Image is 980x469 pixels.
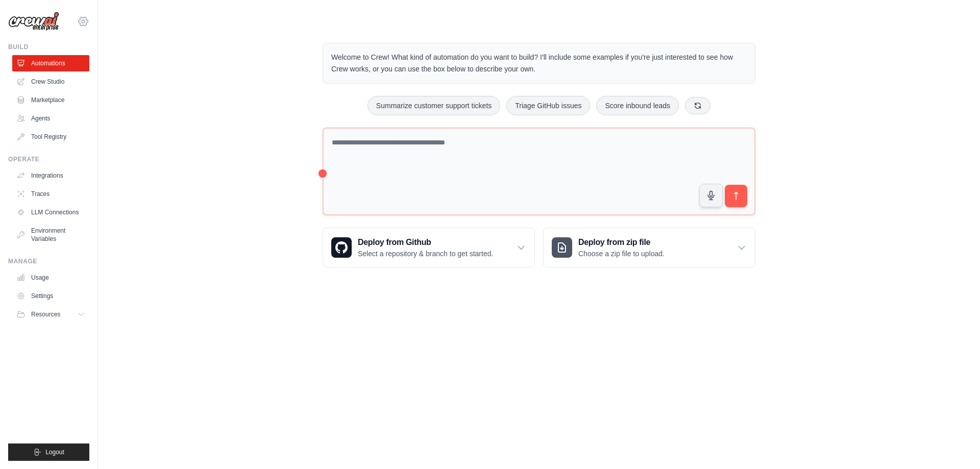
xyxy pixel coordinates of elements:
a: Tool Registry [12,129,89,145]
img: Logo [8,12,59,31]
h3: Deploy from zip file [578,236,665,249]
a: Agents [12,110,89,127]
a: LLM Connections [12,204,89,220]
a: Marketplace [12,92,89,108]
button: Resources [12,306,89,323]
button: Triage GitHub issues [506,96,590,115]
span: Logout [45,448,64,456]
a: Traces [12,186,89,202]
a: Usage [12,269,89,286]
h3: Deploy from Github [358,236,493,249]
a: Environment Variables [12,223,89,247]
a: Crew Studio [12,73,89,90]
div: Manage [8,257,89,265]
span: Resources [31,310,60,318]
a: Settings [12,288,89,304]
a: Integrations [12,167,89,184]
button: Score inbound leads [596,96,679,115]
p: Welcome to Crew! What kind of automation do you want to build? I'll include some examples if you'... [331,52,747,75]
p: Select a repository & branch to get started. [358,249,493,259]
button: Logout [8,443,89,461]
div: Operate [8,155,89,163]
a: Automations [12,55,89,71]
p: Choose a zip file to upload. [578,249,665,259]
button: Summarize customer support tickets [367,96,500,115]
div: Build [8,43,89,51]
